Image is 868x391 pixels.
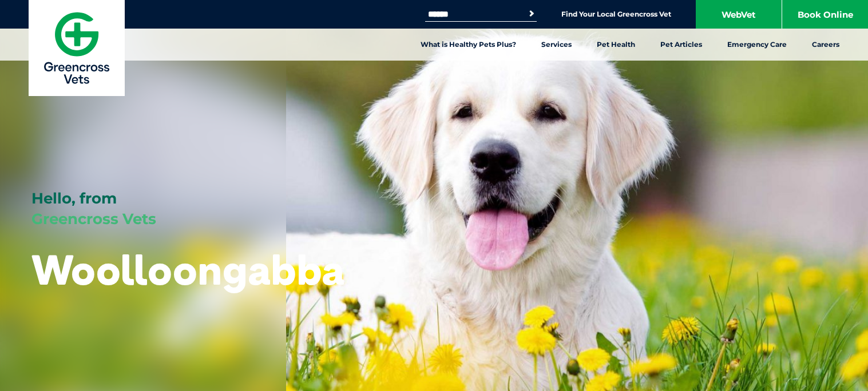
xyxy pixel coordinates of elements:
[715,29,799,61] a: Emergency Care
[561,10,671,19] a: Find Your Local Greencross Vet
[31,247,344,292] h1: Woolloongabba
[408,29,529,61] a: What is Healthy Pets Plus?
[526,8,537,19] button: Search
[584,29,648,61] a: Pet Health
[799,29,852,61] a: Careers
[31,189,117,208] span: Hello, from
[529,29,584,61] a: Services
[31,210,156,228] span: Greencross Vets
[648,29,715,61] a: Pet Articles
